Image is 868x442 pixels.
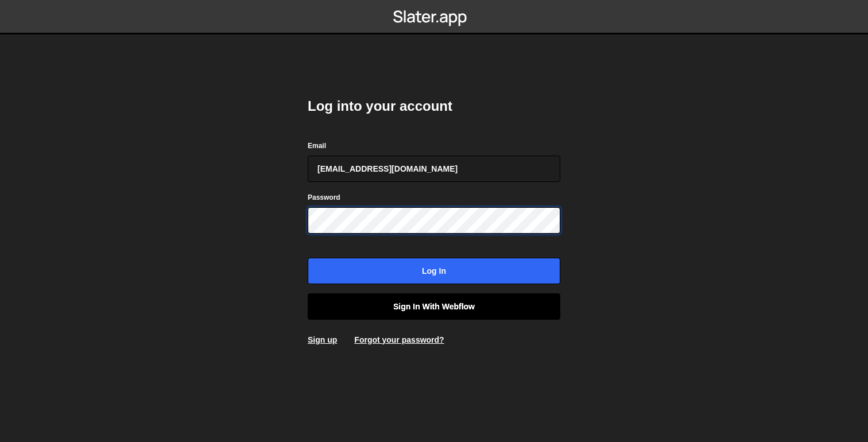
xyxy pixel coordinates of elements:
[308,293,560,320] a: Sign in with Webflow
[308,192,340,203] label: Password
[354,335,444,344] a: Forgot your password?
[308,140,326,152] label: Email
[308,258,560,284] input: Log in
[308,97,560,115] h2: Log into your account
[308,335,337,344] a: Sign up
